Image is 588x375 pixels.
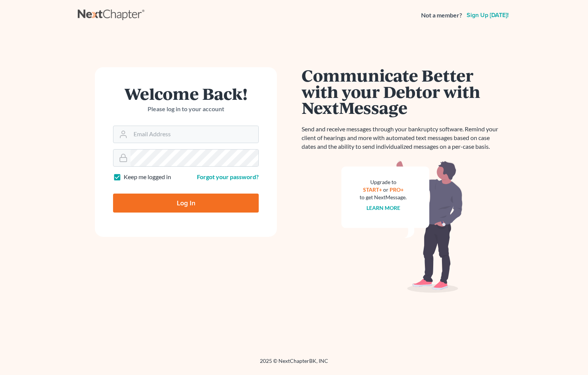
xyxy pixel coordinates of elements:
h1: Communicate Better with your Debtor with NextMessage [302,67,503,116]
input: Email Address [130,126,258,143]
label: Keep me logged in [124,173,171,181]
a: Forgot your password? [197,173,259,180]
a: Sign up [DATE]! [465,12,510,18]
p: Send and receive messages through your bankruptcy software. Remind your client of hearings and mo... [302,125,503,151]
div: to get NextMessage. [360,194,407,201]
h1: Welcome Back! [113,85,259,102]
p: Please log in to your account [113,105,259,113]
span: or [383,186,388,193]
input: Log In [113,194,259,213]
a: PRO+ [390,186,404,193]
img: nextmessage_bg-59042aed3d76b12b5cd301f8e5b87938c9018125f34e5fa2b7a6b67550977c72.svg [341,160,463,293]
a: Learn more [366,205,400,211]
a: START+ [363,186,382,193]
div: Upgrade to [360,178,407,186]
div: 2025 © NextChapterBK, INC [78,357,510,371]
strong: Not a member? [421,11,462,20]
